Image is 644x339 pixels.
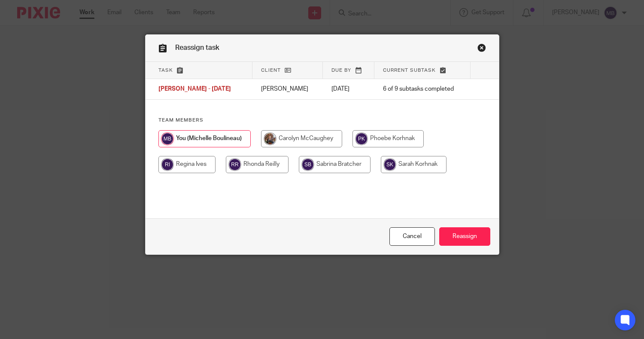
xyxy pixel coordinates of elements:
a: Close this dialog window [389,227,435,246]
a: Close this dialog window [477,43,486,55]
h4: Team members [158,117,486,124]
span: Client [261,68,281,73]
span: Reassign task [175,44,219,51]
span: Due by [331,68,351,73]
span: Task [158,68,173,73]
span: Current subtask [383,68,436,73]
span: [PERSON_NAME] - [DATE] [158,86,231,92]
input: Reassign [439,227,490,246]
p: [DATE] [331,85,366,93]
td: 6 of 9 subtasks completed [374,79,471,100]
p: [PERSON_NAME] [261,85,314,93]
